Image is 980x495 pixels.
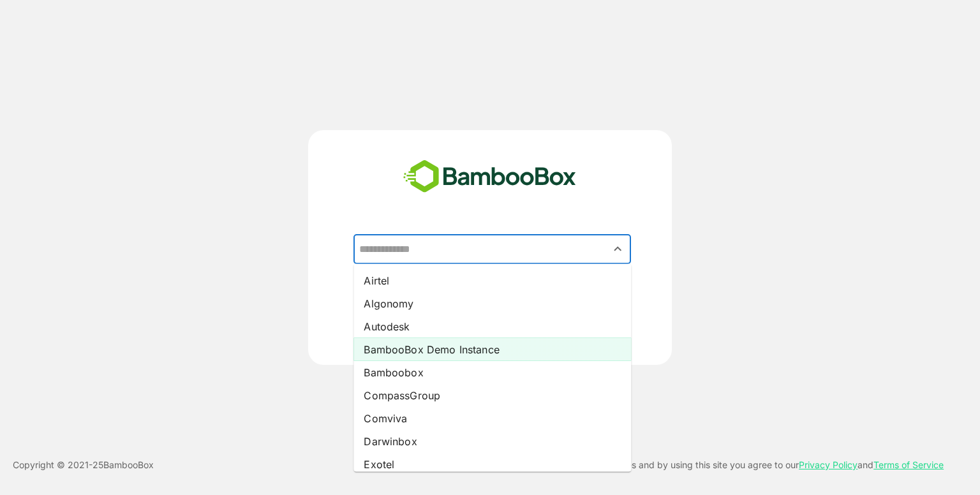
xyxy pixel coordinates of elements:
[353,430,631,453] li: Darwinbox
[353,453,631,476] li: Exotel
[873,459,944,470] a: Terms of Service
[353,407,631,430] li: Comviva
[353,338,631,361] li: BambooBox Demo Instance
[353,315,631,338] li: Autodesk
[396,156,583,198] img: bamboobox
[609,240,627,258] button: Close
[353,292,631,315] li: Algonomy
[353,361,631,384] li: Bamboobox
[353,269,631,292] li: Airtel
[799,459,857,470] a: Privacy Policy
[546,457,944,473] p: This site uses cookies and by using this site you agree to our and
[353,384,631,407] li: CompassGroup
[13,457,154,473] p: Copyright © 2021- 25 BambooBox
